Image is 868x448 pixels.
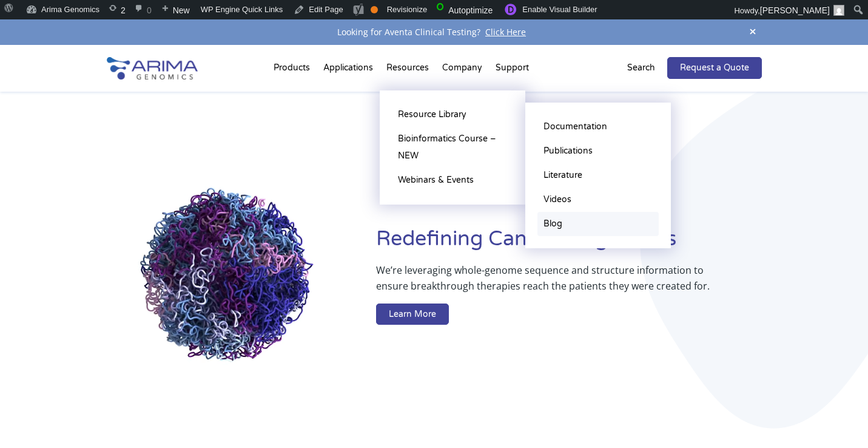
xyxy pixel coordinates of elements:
[480,26,531,38] a: Click Here
[537,212,659,236] a: Blog
[537,163,659,188] a: Literature
[807,390,868,448] iframe: Chat Widget
[107,24,762,40] div: Looking for Aventa Clinical Testing?
[537,139,659,163] a: Publications
[371,6,378,13] div: OK
[627,60,655,76] p: Search
[376,262,713,304] p: We’re leveraging whole-genome sequence and structure information to ensure breakthrough therapies...
[667,57,762,79] a: Request a Quote
[537,188,659,212] a: Videos
[376,225,761,262] h1: Redefining Cancer Diagnostics
[392,168,513,192] a: Webinars & Events
[376,304,449,325] a: Learn More
[107,57,198,80] img: Arima-Genomics-logo
[392,127,513,168] a: Bioinformatics Course – NEW
[760,5,830,15] span: [PERSON_NAME]
[392,103,513,127] a: Resource Library
[537,115,659,139] a: Documentation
